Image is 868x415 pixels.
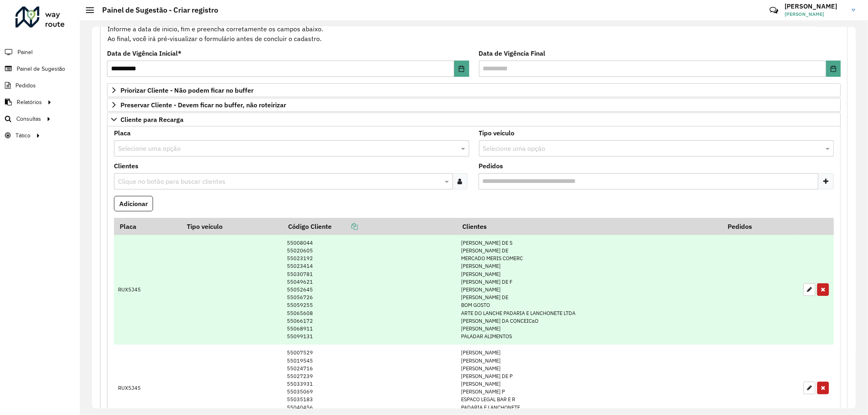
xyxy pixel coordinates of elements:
[181,218,282,235] th: Tipo veículo
[114,128,131,138] label: Placa
[765,2,783,19] a: Contato Rápido
[479,161,503,171] label: Pedidos
[94,6,218,15] h2: Painel de Sugestão - Criar registro
[785,2,846,10] h3: [PERSON_NAME]
[15,131,31,140] span: Tático
[17,65,65,73] span: Painel de Sugestão
[457,218,722,235] th: Clientes
[120,102,286,108] span: Preservar Cliente - Devem ficar no buffer, não roteirizar
[107,14,841,44] div: Informe a data de inicio, fim e preencha corretamente os campos abaixo. Ao final, você irá pré-vi...
[722,218,799,235] th: Pedidos
[479,128,515,138] label: Tipo veículo
[114,218,181,235] th: Placa
[17,98,42,106] span: Relatórios
[282,235,457,345] td: 55008044 55020605 55023192 55023414 55030781 55049621 55052645 55056726 55059255 55065608 5506617...
[17,48,33,56] span: Painel
[15,81,36,90] span: Pedidos
[120,116,184,123] span: Cliente para Recarga
[120,87,254,93] span: Priorizar Cliente - Não podem ficar no buffer
[107,98,841,112] a: Preservar Cliente - Devem ficar no buffer, não roteirizar
[282,218,457,235] th: Código Cliente
[16,115,41,123] span: Consultas
[457,235,722,345] td: [PERSON_NAME] DE S [PERSON_NAME] DE MERCADO MERIS COMERC [PERSON_NAME] [PERSON_NAME] [PERSON_NAME...
[479,48,546,58] label: Data de Vigência Final
[114,196,153,211] button: Adicionar
[826,61,841,77] button: Choose Date
[107,48,181,58] label: Data de Vigência Inicial
[114,161,138,171] label: Clientes
[454,61,469,77] button: Choose Date
[107,113,841,126] a: Cliente para Recarga
[332,222,358,230] a: Copiar
[107,83,841,97] a: Priorizar Cliente - Não podem ficar no buffer
[785,11,846,18] span: [PERSON_NAME]
[114,235,181,345] td: RUX5J45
